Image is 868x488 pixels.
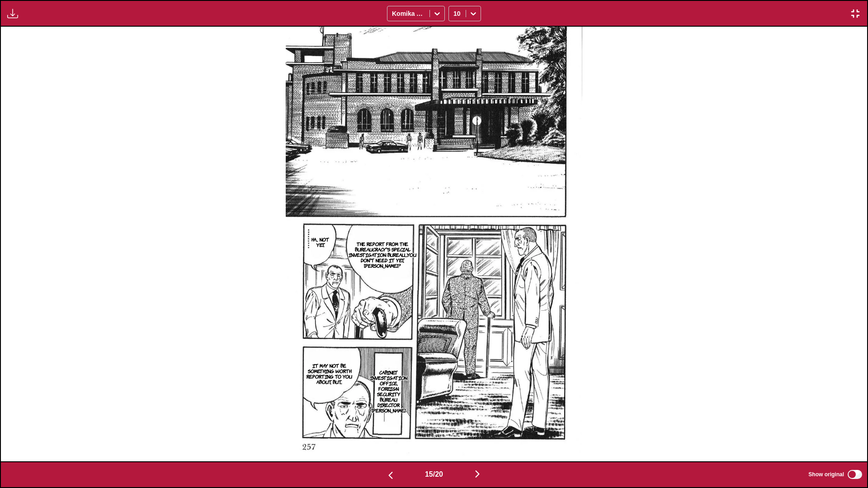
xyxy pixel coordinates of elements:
[808,471,844,478] span: Show original
[310,235,331,249] p: Ha... Not yet.
[425,470,443,479] span: 15 / 20
[368,368,409,415] p: Cabinet Investigation Office, Foreign Security Bureau Director [PERSON_NAME]
[303,361,356,386] p: It may not be something worth reporting to you about, but...
[848,470,862,479] input: Show original
[286,27,582,461] img: Manga Panel
[385,470,396,481] img: Previous page
[472,469,483,479] img: Next page
[7,8,18,19] img: Download translated images
[345,239,420,270] p: The report from the bureaucracy's Special Investigation Bureau......You don't need it yet, [PERSO...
